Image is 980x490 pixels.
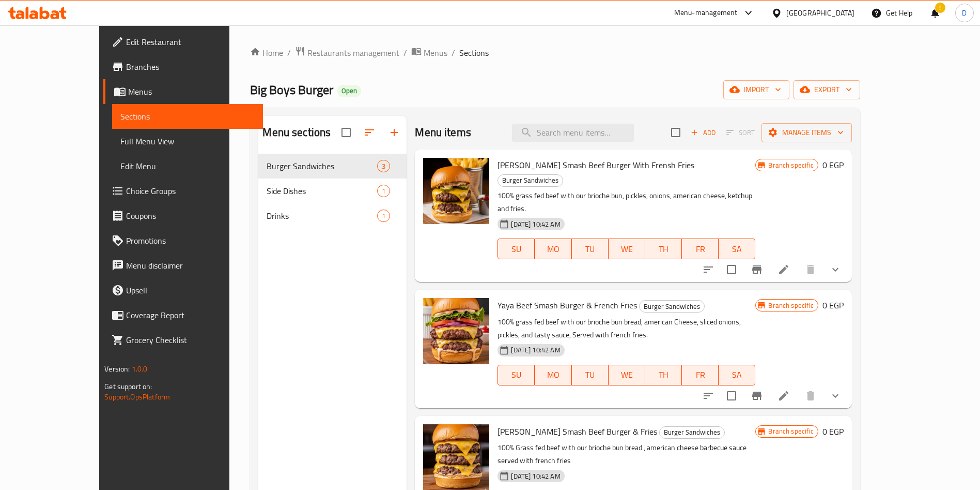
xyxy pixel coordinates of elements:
[378,211,390,221] span: 1
[497,157,694,173] span: [PERSON_NAME] Smash Beef Burger With Frensh Fries
[696,383,721,408] button: sort-choices
[764,160,817,170] span: Branch specific
[539,367,567,382] span: MO
[452,47,455,59] li: /
[382,120,407,145] button: Add section
[572,239,609,259] button: TU
[423,298,489,364] img: Yaya Beef Smash Burger & French Fries
[403,47,407,59] li: /
[649,367,678,382] span: TH
[120,160,255,172] span: Edit Menu
[497,298,637,313] span: Yaya Beef Smash Burger & French Fries
[777,390,790,402] a: Edit menu item
[337,86,361,95] span: Open
[539,242,567,257] span: MO
[686,367,714,382] span: FR
[103,79,263,104] a: Menus
[250,46,860,60] nav: breadcrumb
[497,189,755,215] p: 100% grass fed beef with our brioche bun, pickles, onions, american cheese, ketchup and fries.
[103,54,263,79] a: Branches
[411,46,447,60] a: Menus
[498,174,563,186] span: Burger Sandwiches
[645,365,682,385] button: TH
[576,242,604,257] span: TU
[120,110,255,123] span: Sections
[823,257,848,282] button: show more
[112,129,263,154] a: Full Menu View
[126,61,255,73] span: Branches
[721,385,742,407] span: Select to update
[660,426,724,438] span: Burger Sandwiches
[103,203,263,228] a: Coupons
[798,257,823,282] button: delete
[639,300,705,313] div: Burger Sandwiches
[377,160,390,172] div: items
[665,122,687,143] span: Select section
[104,390,170,404] a: Support.OpsPlatform
[262,125,331,140] h2: Menu sections
[720,125,761,141] span: Select section first
[640,301,704,313] span: Burger Sandwiches
[103,29,263,54] a: Edit Restaurant
[295,46,399,60] a: Restaurants management
[645,239,682,259] button: TH
[267,210,377,222] span: Drinks
[126,36,255,48] span: Edit Restaurant
[687,125,720,141] button: Add
[723,80,789,99] button: import
[415,125,471,140] h2: Menu items
[103,179,263,203] a: Choice Groups
[497,424,657,439] span: [PERSON_NAME] Smash Beef Burger & Fries
[786,7,854,19] div: [GEOGRAPHIC_DATA]
[103,253,263,278] a: Menu disclaimer
[764,301,817,310] span: Branch specific
[719,365,755,385] button: SA
[377,185,390,197] div: items
[112,104,263,129] a: Sections
[802,83,852,96] span: export
[104,362,130,376] span: Version:
[103,303,263,328] a: Coverage Report
[497,316,755,341] p: 100% grass fed beef with our brioche bun bread, american Cheese, sliced onions, pickles, and tast...
[258,150,407,232] nav: Menu sections
[250,78,333,101] span: Big Boys Burger
[761,123,852,142] button: Manage items
[126,210,255,222] span: Coupons
[770,126,844,139] span: Manage items
[723,367,751,382] span: SA
[512,124,634,142] input: search
[572,365,609,385] button: TU
[798,383,823,408] button: delete
[103,278,263,303] a: Upsell
[502,242,531,257] span: SU
[649,242,678,257] span: TH
[378,161,390,171] span: 3
[609,365,645,385] button: WE
[576,367,604,382] span: TU
[719,239,755,259] button: SA
[267,160,377,172] span: Burger Sandwiches
[687,125,720,141] span: Add item
[535,239,571,259] button: MO
[267,185,377,197] span: Side Dishes
[258,203,407,228] div: Drinks1
[777,263,790,276] a: Edit menu item
[764,426,817,436] span: Branch specific
[258,154,407,179] div: Burger Sandwiches3
[120,135,255,147] span: Full Menu View
[507,219,564,229] span: [DATE] 10:42 AM
[674,7,738,19] div: Menu-management
[497,174,563,187] div: Burger Sandwiches
[497,441,755,467] p: 100% Grass fed beef with our brioche bun bread , american cheese barbecue sauce served with frenc...
[507,471,564,481] span: [DATE] 10:42 AM
[126,234,255,247] span: Promotions
[126,259,255,272] span: Menu disclaimer
[744,257,769,282] button: Branch-specific-item
[682,365,719,385] button: FR
[962,7,967,19] span: D
[823,383,848,408] button: show more
[507,345,564,355] span: [DATE] 10:42 AM
[307,47,399,59] span: Restaurants management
